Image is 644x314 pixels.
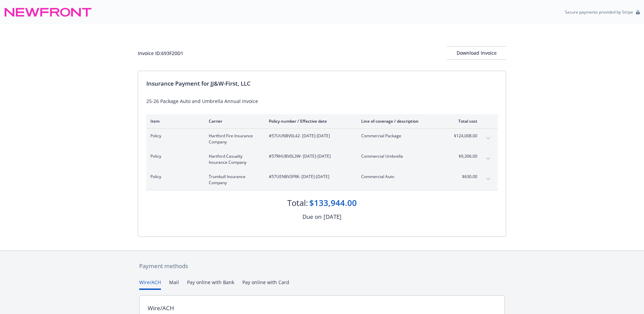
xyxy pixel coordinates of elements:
[269,153,350,159] span: #57RHUBV0L3W - [DATE]-[DATE]
[242,279,289,290] button: Pay online with Card
[483,133,494,144] button: expand content
[209,153,258,165] span: Hartford Casualty Insurance Company
[150,118,198,124] div: Item
[209,118,258,124] div: Carrier
[146,129,498,149] div: PolicyHartford Fire Insurance Company#57UUNBV0L42- [DATE]-[DATE]Commercial Package$124,008.00expa...
[361,153,441,159] span: Commercial Umbrella
[209,133,258,145] span: Hartford Fire Insurance Company
[150,153,198,159] span: Policy
[269,133,350,139] span: #57UUNBV0L42 - [DATE]-[DATE]
[269,118,350,124] div: Policy number / Effective date
[150,174,198,180] span: Policy
[447,47,506,59] div: Download Invoice
[361,133,441,139] span: Commercial Package
[209,174,258,186] span: Trumbull Insurance Company
[447,46,506,60] button: Download Invoice
[483,153,494,164] button: expand content
[452,133,477,139] span: $124,008.00
[483,174,494,185] button: expand content
[565,9,633,15] p: Secure payments provided by Stripe
[146,149,498,170] div: PolicyHartford Casualty Insurance Company#57RHUBV0L3W- [DATE]-[DATE]Commercial Umbrella$9,306.00e...
[309,197,357,209] div: $133,944.00
[324,212,342,221] div: [DATE]
[146,98,498,105] div: 25-26 Package Auto and Umbrella Annual invoice
[452,153,477,159] span: $9,306.00
[269,174,350,180] span: #57UENBV3FRK - [DATE]-[DATE]
[139,262,505,271] div: Payment methods
[146,170,498,190] div: PolicyTrumbull Insurance Company#57UENBV3FRK- [DATE]-[DATE]Commercial Auto$630.00expand content
[302,212,321,221] div: Due on
[138,50,183,57] div: Invoice ID: 693F20D1
[361,118,441,124] div: Line of coverage / description
[169,279,179,290] button: Mail
[287,197,308,209] div: Total:
[187,279,234,290] button: Pay online with Bank
[150,133,198,139] span: Policy
[361,174,441,180] span: Commercial Auto
[452,118,477,124] div: Total cost
[148,304,174,313] div: Wire/ACH
[139,279,161,290] button: Wire/ACH
[452,174,477,180] span: $630.00
[146,79,498,88] div: Insurance Payment for JJ&W-First, LLC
